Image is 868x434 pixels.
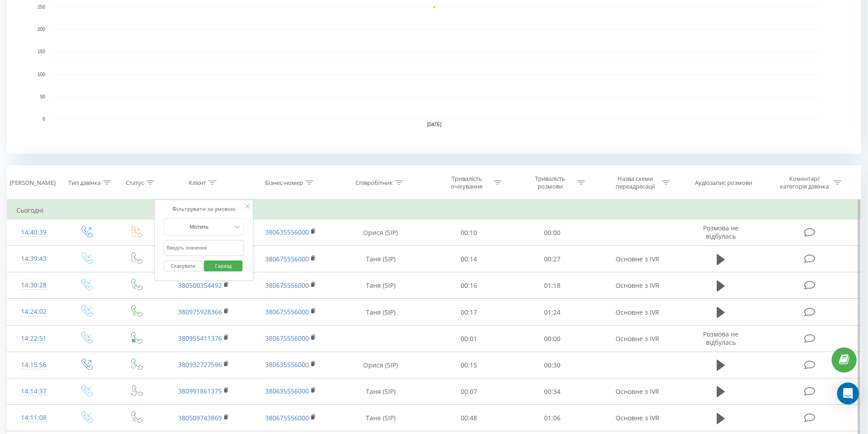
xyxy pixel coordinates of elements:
[21,360,46,369] font: 14:15:56
[616,387,659,396] font: Основне з IVR
[172,205,236,213] font: Фільтрувати за умовою
[461,281,477,290] font: 00:16
[544,228,560,237] font: 00:00
[178,307,222,316] a: 380975928366
[703,330,739,347] font: Розмова не відбулась
[616,174,655,190] font: Назва схеми переадресації
[461,361,477,369] font: 00:15
[40,94,46,99] text: 50
[616,334,659,343] font: Основне з IVR
[21,228,46,236] font: 14:40:39
[10,179,56,187] font: [PERSON_NAME]
[68,179,101,187] font: Тип дзвінка
[189,179,206,187] font: Клієнт
[21,307,46,316] font: 14:24:02
[544,414,560,423] font: 01:06
[544,281,560,290] font: 01:18
[16,206,44,214] font: Сьогодні
[461,255,477,263] font: 00:14
[37,5,45,10] text: 250
[171,262,195,269] font: Скасувати
[363,361,398,369] font: Орися (SIP)
[451,174,483,190] font: Тривалість очікування
[37,27,45,32] text: 200
[355,179,393,187] font: Співробітник
[461,334,477,343] font: 00:01
[461,228,477,237] font: 00:10
[265,414,309,422] a: 380675556000
[42,117,45,122] text: 0
[544,308,560,317] font: 01:24
[461,414,477,423] font: 00:48
[21,281,46,289] font: 14:30:28
[265,360,309,369] a: 380635556000
[265,255,309,263] a: 380675556000
[178,334,222,342] a: 380955411376
[265,281,309,290] a: 380675556000
[21,254,46,263] font: 14:39:43
[461,387,477,396] font: 00:07
[21,413,46,422] font: 14:11:08
[535,174,565,190] font: Тривалість розмови
[265,228,309,236] a: 380635556000
[616,255,659,263] font: Основне з IVR
[265,179,303,187] font: Бізнес-номер
[363,228,398,237] font: Орися (SIP)
[164,240,244,256] input: Введіть значення
[427,122,442,127] text: [DATE]
[178,281,222,290] a: 380500354492
[703,224,739,240] font: Розмова не відбулась
[215,262,231,269] font: Гаразд
[265,334,309,342] a: 380675556000
[366,281,395,290] font: Таня (SIP)
[366,387,395,396] font: Таня (SIP)
[178,387,222,395] a: 380991861375
[21,387,46,395] font: 14:14:37
[366,255,395,263] font: Таня (SIP)
[178,360,222,369] a: 380932727596
[544,334,560,343] font: 00:00
[37,50,45,55] text: 150
[164,260,203,272] button: Скасувати
[461,308,477,317] font: 00:17
[37,72,45,77] text: 100
[178,414,222,422] a: 380509743869
[21,334,46,342] font: 14:22:51
[544,361,560,369] font: 00:30
[204,260,242,272] button: Гаразд
[265,307,309,316] a: 380675556000
[780,174,829,190] font: Коментар/категорія дзвінка
[695,179,752,187] font: Аудіозапис розмови
[616,308,659,317] font: Основне з IVR
[366,308,395,317] font: Таня (SIP)
[265,387,309,395] a: 380635556000
[616,281,659,290] font: Основне з IVR
[366,414,395,423] font: Таня (SIP)
[544,387,560,396] font: 00:34
[126,179,144,187] font: Статус
[544,255,560,263] font: 00:27
[616,414,659,423] font: Основне з IVR
[837,383,859,404] div: Відкрити Intercom Messenger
